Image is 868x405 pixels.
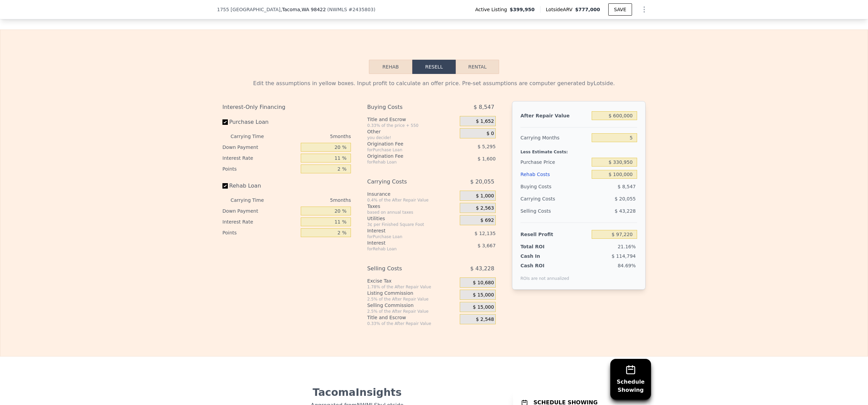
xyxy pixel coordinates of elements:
[222,216,298,227] div: Interest Rate
[369,60,412,74] button: Rehab
[608,3,632,16] button: SAVE
[476,118,494,124] span: $ 1,652
[618,184,636,189] span: $ 8,547
[367,140,443,147] div: Origination Fee
[615,196,636,201] span: $ 20,055
[327,6,375,13] div: ( )
[367,234,443,239] div: for Purchase Loan
[277,195,351,206] div: 5 months
[520,262,569,269] div: Cash ROI
[367,116,457,123] div: Title and Escrow
[476,316,494,323] span: $ 2,548
[300,7,326,12] span: , WA 98422
[510,6,535,13] span: $399,950
[367,227,443,234] div: Interest
[367,222,457,227] div: 3¢ per Finished Square Foot
[520,243,563,250] div: Total ROI
[349,7,374,12] span: # 2435803
[367,197,457,203] div: 0.4% of the After Repair Value
[520,228,589,240] div: Resell Profit
[470,263,494,275] span: $ 43,228
[474,101,494,113] span: $ 8,547
[222,163,298,174] div: Points
[612,253,636,259] span: $ 114,794
[222,227,298,238] div: Points
[520,193,563,205] div: Carrying Costs
[367,210,457,215] div: based on annual taxes
[475,231,496,236] span: $ 12,135
[222,180,298,192] label: Rehab Loan
[367,203,457,210] div: Taxes
[367,296,457,302] div: 2.5% of the After Repair Value
[473,304,494,310] span: $ 15,000
[476,193,494,199] span: $ 1,000
[480,217,494,224] span: $ 692
[520,253,563,259] div: Cash In
[367,284,457,290] div: 1.78% of the After Repair Value
[222,116,298,128] label: Purchase Loan
[520,205,589,217] div: Selling Costs
[473,280,494,286] span: $ 10,680
[277,131,351,142] div: 5 months
[222,183,228,189] input: Rehab Loan
[520,156,589,168] div: Purchase Price
[487,131,494,137] span: $ 0
[367,239,443,246] div: Interest
[280,6,326,13] span: , Tacoma
[222,119,228,125] input: Purchase Loan
[520,144,637,156] div: Less Estimate Costs:
[367,309,457,314] div: 2.5% of the After Repair Value
[610,359,651,400] button: ScheduleShowing
[520,110,589,122] div: After Repair Value
[456,60,499,74] button: Rental
[367,263,443,275] div: Selling Costs
[476,205,494,211] span: $ 2,563
[367,128,457,135] div: Other
[231,131,275,142] div: Carrying Time
[367,277,457,284] div: Excise Tax
[367,191,457,197] div: Insurance
[477,156,495,161] span: $ 1,600
[367,147,443,153] div: for Purchase Loan
[367,101,443,113] div: Buying Costs
[367,321,457,326] div: 0.33% of the After Repair Value
[520,132,589,144] div: Carrying Months
[222,153,298,163] div: Interest Rate
[367,153,443,159] div: Origination Fee
[367,135,457,140] div: you decide!
[367,290,457,296] div: Listing Commission
[222,206,298,216] div: Down Payment
[222,79,646,88] div: Edit the assumptions in yellow boxes. Input profit to calculate an offer price. Pre-set assumptio...
[329,7,347,12] span: NWMLS
[475,6,510,13] span: Active Listing
[477,144,495,149] span: $ 5,295
[477,243,495,248] span: $ 3,667
[575,7,600,12] span: $777,000
[473,292,494,298] span: $ 15,000
[546,6,575,13] span: Lotside ARV
[618,244,636,249] span: 21.16%
[367,215,457,222] div: Utilities
[231,195,275,206] div: Carrying Time
[367,159,443,165] div: for Rehab Loan
[412,60,456,74] button: Resell
[367,246,443,252] div: for Rehab Loan
[222,386,492,399] div: Tacoma Insights
[222,142,298,153] div: Down Payment
[367,314,457,321] div: Title and Escrow
[520,180,589,193] div: Buying Costs
[615,208,636,214] span: $ 43,228
[637,3,651,16] button: Show Options
[222,101,351,113] div: Interest-Only Financing
[367,123,457,128] div: 0.33% of the price + 550
[367,176,443,188] div: Carrying Costs
[367,302,457,309] div: Selling Commission
[618,263,636,268] span: 84.69%
[470,176,494,188] span: $ 20,055
[217,6,280,13] span: 1755 [GEOGRAPHIC_DATA]
[520,269,569,281] div: ROIs are not annualized
[520,168,589,180] div: Rehab Costs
